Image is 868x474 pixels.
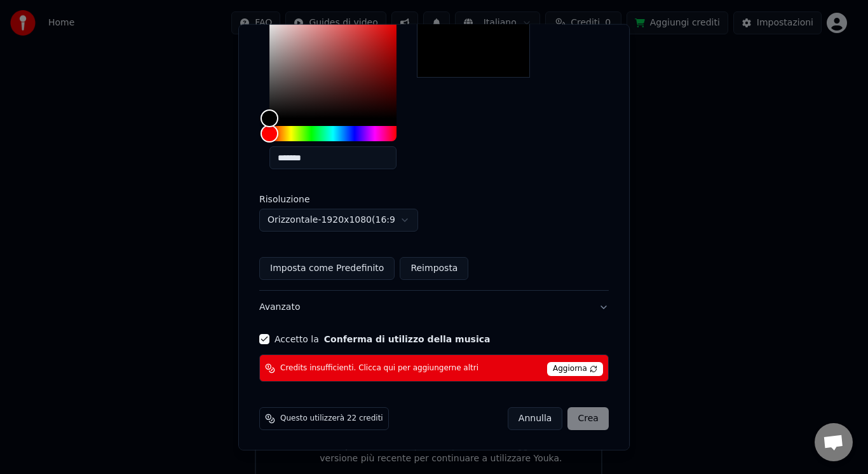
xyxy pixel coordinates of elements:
label: Accetto la [275,335,490,344]
button: Accetto la [324,335,491,344]
span: Questo utilizzerà 22 crediti [280,414,383,424]
span: Aggiorna [547,362,603,376]
button: Imposta come Predefinito [259,257,395,280]
button: Reimposta [400,257,468,280]
div: Hue [269,126,397,141]
div: Color [269,14,397,118]
label: Risoluzione [259,195,386,204]
button: Avanzato [259,291,609,324]
button: Annulla [508,407,563,430]
span: Credits insufficienti. Clicca qui per aggiungerne altri [280,363,478,373]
